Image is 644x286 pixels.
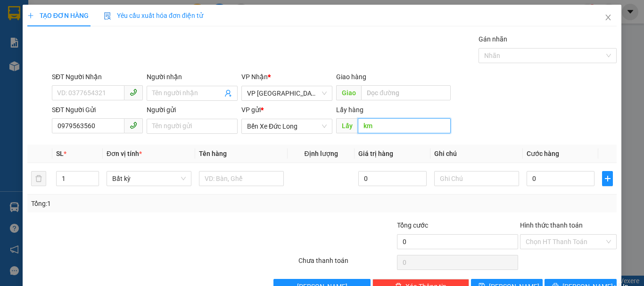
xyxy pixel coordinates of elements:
[31,171,46,186] button: delete
[247,119,327,133] span: Bến Xe Đức Long
[336,73,366,81] span: Giao hàng
[241,73,268,81] span: VP Nhận
[104,12,203,19] span: Yêu cầu xuất hóa đơn điện tử
[336,118,358,133] span: Lấy
[241,105,332,115] div: VP gửi
[130,89,137,96] span: phone
[199,171,284,186] input: VD: Bàn, Ghế
[224,90,232,97] span: user-add
[479,35,507,43] label: Gán nhãn
[27,12,34,19] span: plus
[199,150,227,157] span: Tên hàng
[247,86,327,100] span: VP Đà Lạt
[602,171,613,186] button: plus
[104,12,111,20] img: icon
[27,12,89,19] span: TẠO ĐƠN HÀNG
[336,85,361,100] span: Giao
[430,145,523,163] th: Ghi chú
[520,221,583,229] label: Hình thức thanh toán
[361,85,451,100] input: Dọc đường
[107,150,142,157] span: Đơn vị tính
[297,255,396,272] div: Chưa thanh toán
[595,5,621,31] button: Close
[56,150,64,157] span: SL
[130,122,137,129] span: phone
[52,105,143,115] div: SĐT Người Gửi
[304,150,338,157] span: Định lượng
[358,118,451,133] input: Dọc đường
[31,198,249,209] div: Tổng: 1
[603,175,612,182] span: plus
[147,72,238,82] div: Người nhận
[434,171,519,186] input: Ghi Chú
[52,72,143,82] div: SĐT Người Nhận
[527,150,559,157] span: Cước hàng
[604,14,612,21] span: close
[336,106,363,114] span: Lấy hàng
[358,150,393,157] span: Giá trị hàng
[147,105,238,115] div: Người gửi
[358,171,426,186] input: 0
[112,172,186,186] span: Bất kỳ
[397,221,428,229] span: Tổng cước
